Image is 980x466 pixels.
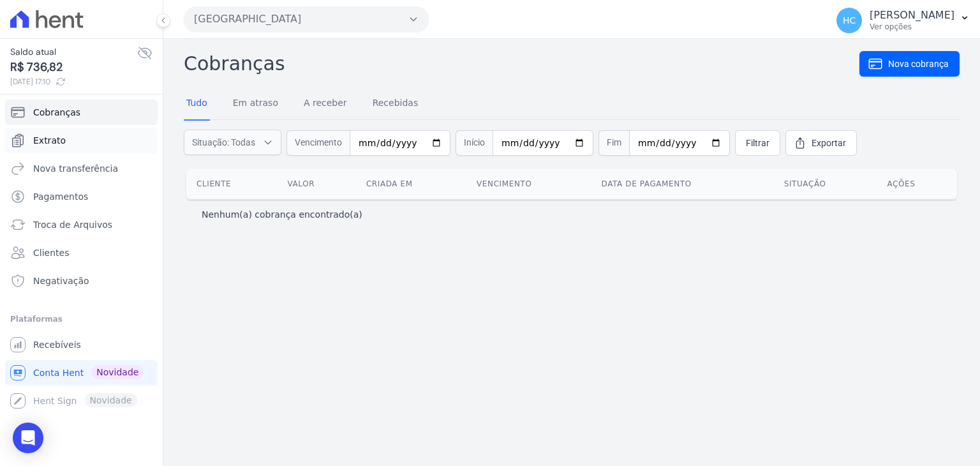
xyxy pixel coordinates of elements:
[184,49,859,78] h2: Cobranças
[301,87,350,121] a: A receber
[33,218,112,231] span: Troca de Arquivos
[5,128,158,153] a: Extrato
[888,57,949,70] span: Nova cobrança
[774,169,877,199] th: Situação
[202,208,362,221] p: Nenhum(a) cobrança encontrado(a)
[370,87,421,121] a: Recebidas
[286,130,350,156] span: Vencimento
[5,360,158,386] a: Conta Hent Novidade
[843,16,856,25] span: HC
[33,106,80,119] span: Cobranças
[5,332,158,357] a: Recebíveis
[812,137,846,149] span: Exportar
[230,87,281,121] a: Em atraso
[356,169,466,199] th: Criada em
[33,366,84,379] span: Conta Hent
[859,51,960,77] a: Nova cobrança
[10,312,152,327] div: Plataformas
[826,3,980,38] button: HC [PERSON_NAME] Ver opções
[785,130,857,156] a: Exportar
[10,76,137,87] span: [DATE] 17:10
[33,162,118,175] span: Nova transferência
[33,274,89,287] span: Negativação
[192,136,255,149] span: Situação: Todas
[5,184,158,209] a: Pagamentos
[5,268,158,294] a: Negativação
[184,6,429,32] button: [GEOGRAPHIC_DATA]
[456,130,493,156] span: Início
[870,9,954,22] p: [PERSON_NAME]
[5,240,158,266] a: Clientes
[877,169,957,199] th: Ações
[746,137,769,149] span: Filtrar
[5,212,158,237] a: Troca de Arquivos
[33,134,66,147] span: Extrato
[10,59,137,76] span: R$ 736,82
[278,169,356,199] th: Valor
[5,100,158,125] a: Cobranças
[466,169,591,199] th: Vencimento
[598,130,629,156] span: Fim
[13,423,43,453] div: Open Intercom Messenger
[5,156,158,181] a: Nova transferência
[735,130,780,156] a: Filtrar
[33,190,88,203] span: Pagamentos
[184,130,281,155] button: Situação: Todas
[186,169,278,199] th: Cliente
[33,246,69,259] span: Clientes
[10,45,137,59] span: Saldo atual
[591,169,774,199] th: Data de pagamento
[184,87,210,121] a: Tudo
[870,22,954,32] p: Ver opções
[33,338,81,351] span: Recebíveis
[10,100,152,414] nav: Sidebar
[91,365,144,379] span: Novidade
